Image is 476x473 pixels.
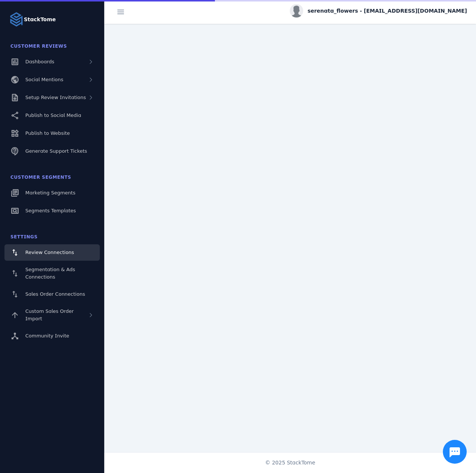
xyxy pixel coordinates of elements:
[4,203,100,219] a: Segments Templates
[25,112,81,118] span: Publish to Social Media
[25,77,63,82] span: Social Mentions
[290,4,303,18] img: profile.jpg
[10,44,67,49] span: Customer Reviews
[25,95,86,100] span: Setup Review Invitations
[4,125,100,142] a: Publish to Website
[25,267,75,280] span: Segmentation & Ads Connections
[4,107,100,124] a: Publish to Social Media
[4,328,100,344] a: Community Invite
[10,175,71,180] span: Customer Segments
[25,250,74,255] span: Review Connections
[25,291,85,297] span: Sales Order Connections
[4,185,100,201] a: Marketing Segments
[308,7,467,15] span: serenata_flowers - [EMAIL_ADDRESS][DOMAIN_NAME]
[25,190,75,196] span: Marketing Segments
[4,286,100,302] a: Sales Order Connections
[9,12,24,27] img: Logo image
[10,234,38,239] span: Settings
[24,16,56,23] strong: StackTome
[25,148,87,154] span: Generate Support Tickets
[25,208,76,213] span: Segments Templates
[290,4,467,18] button: serenata_flowers - [EMAIL_ADDRESS][DOMAIN_NAME]
[25,59,54,64] span: Dashboards
[4,262,100,285] a: Segmentation & Ads Connections
[25,130,70,136] span: Publish to Website
[25,308,74,321] span: Custom Sales Order Import
[4,143,100,159] a: Generate Support Tickets
[265,459,315,467] span: © 2025 StackTome
[4,244,100,261] a: Review Connections
[25,333,69,339] span: Community Invite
